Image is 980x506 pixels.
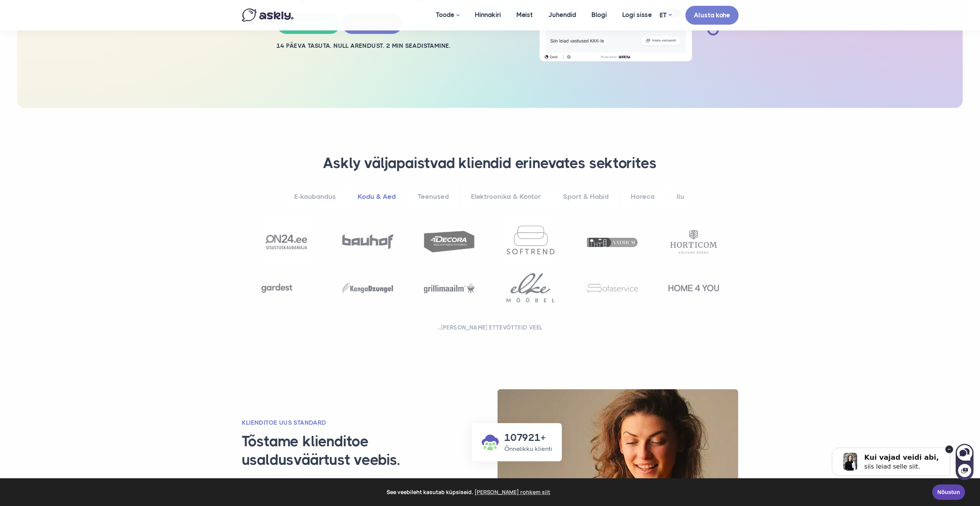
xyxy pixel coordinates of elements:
img: ELKE Mööbel [505,271,556,304]
a: Ilu [667,186,694,207]
a: ET [660,10,672,21]
img: Home4You [668,285,719,291]
p: Õnnelikku klienti [504,444,552,454]
h3: Tõstame klienditoe usaldusväärtust veebis. [242,432,449,469]
img: Bauhof [342,234,393,249]
h2: 14 PÄEVA TASUTA. NULL ARENDUST. 2 MIN SEADISTAMINE. [276,42,519,50]
img: Gardest [261,283,292,293]
h3: 107921+ [504,431,552,444]
img: Softrend [505,217,556,267]
img: Askly [242,8,293,22]
a: E-kaubandus [284,186,346,207]
p: 85% klientidest on pidanud pettuma klienditoes. [242,477,440,488]
img: Sofaservice [587,284,638,293]
span: See veebileht kasutab küpsiseid. [11,486,927,498]
a: Sport & Hobid [553,186,619,207]
a: Horeca [621,186,665,207]
img: ON24 [261,217,312,267]
a: Elektroonika & Kontor [461,186,551,207]
a: Kodu & Aed [348,186,406,207]
h3: Askly väljapaistvad kliendid erinevates sektorites [251,154,729,173]
a: Alusta kohe [685,6,739,25]
iframe: Askly chat [816,434,974,481]
img: Grillimaailm [424,283,475,293]
a: Nõustun [932,484,965,500]
a: Teenused [408,186,459,207]
a: learn more about cookies [473,486,551,498]
img: Decora [424,231,475,252]
h2: ...[PERSON_NAME] ettevõtteid veel [251,324,729,331]
h2: KLIENDITOE UUS STANDARD [242,419,440,427]
img: Aatrium [587,238,638,247]
img: Horticom [668,228,719,256]
img: KangaDzungel [342,283,393,294]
